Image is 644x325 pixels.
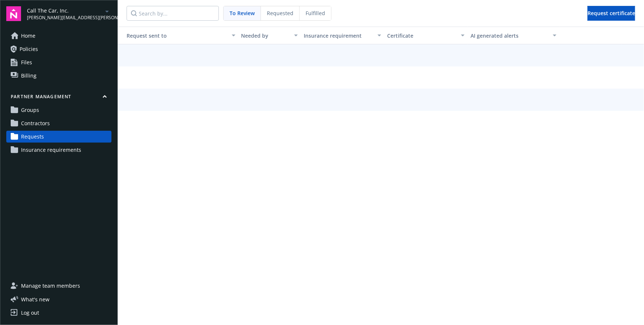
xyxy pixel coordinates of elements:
a: Policies [6,43,111,55]
span: [PERSON_NAME][EMAIL_ADDRESS][PERSON_NAME][DOMAIN_NAME] [27,14,103,21]
a: Billing [6,70,111,82]
span: Call The Car, Inc. [27,7,103,14]
span: What ' s new [21,295,49,303]
span: Requested [267,9,293,17]
a: Manage team members [6,280,111,292]
span: Groups [21,104,39,116]
a: Contractors [6,117,111,129]
button: Insurance requirement [301,27,384,44]
div: Certificate [387,32,457,40]
a: Files [6,57,111,68]
span: To Review [230,9,255,17]
img: navigator-logo.svg [6,6,21,21]
input: Search by... [127,6,219,21]
div: Request sent to [121,32,227,40]
button: What's new [6,295,61,303]
div: AI generated alerts [471,32,548,40]
a: arrowDropDown [103,7,111,16]
span: Home [21,30,35,42]
span: Files [21,57,32,68]
a: Insurance requirements [6,144,111,156]
span: Fulfilled [306,9,325,17]
span: Manage team members [21,280,80,292]
span: Insurance requirements [21,144,81,156]
span: Billing [21,70,37,82]
a: Requests [6,131,111,143]
span: Contractors [21,117,50,129]
span: Requests [21,131,44,143]
button: AI generated alerts [468,27,559,44]
span: Policies [20,43,38,55]
button: Request certificate [588,6,635,21]
button: Needed by [238,27,301,44]
a: Home [6,30,111,42]
button: Partner management [6,93,111,103]
button: Call The Car, Inc.[PERSON_NAME][EMAIL_ADDRESS][PERSON_NAME][DOMAIN_NAME]arrowDropDown [27,6,111,21]
span: Request certificate [588,10,635,17]
div: Insurance requirement [304,32,373,40]
button: Certificate [384,27,468,44]
a: Groups [6,104,111,116]
div: Needed by [241,32,290,40]
div: Log out [21,307,39,319]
